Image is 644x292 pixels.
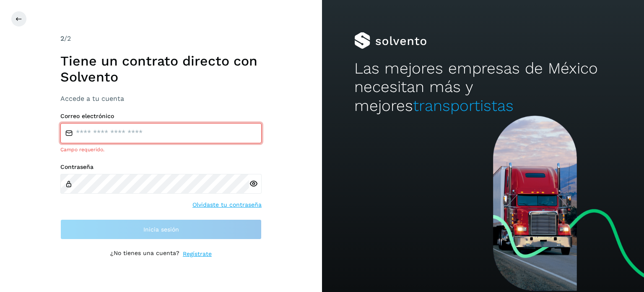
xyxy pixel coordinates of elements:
a: Regístrate [183,250,212,258]
h3: Accede a tu cuenta [60,95,262,103]
div: Campo requerido. [60,146,262,153]
button: Inicia sesión [60,219,262,239]
span: transportistas [413,97,514,115]
div: /2 [60,34,262,44]
h1: Tiene un contrato directo con Solvento [60,53,262,85]
span: 2 [60,34,64,42]
span: Inicia sesión [143,226,179,232]
h2: Las mejores empresas de México necesitan más y mejores [354,59,612,115]
label: Contraseña [60,163,262,171]
p: ¿No tienes una cuenta? [110,250,179,258]
a: Olvidaste tu contraseña [192,200,262,209]
label: Correo electrónico [60,113,262,120]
